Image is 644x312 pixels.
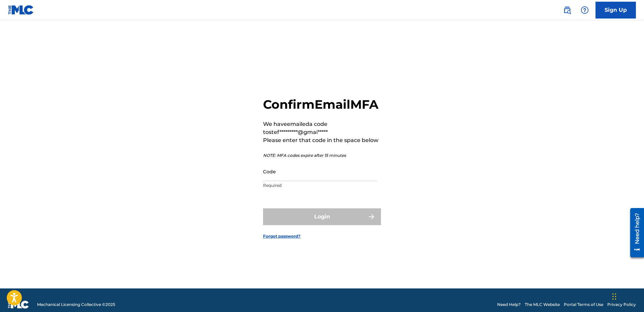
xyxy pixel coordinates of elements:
[263,182,377,188] p: Required
[560,3,574,17] a: Public Search
[581,6,589,14] img: help
[37,302,115,308] span: Mechanical Licensing Collective © 2025
[595,2,636,19] a: Sign Up
[263,97,381,112] h2: Confirm Email MFA
[612,286,616,307] div: Drag
[8,301,29,309] img: logo
[563,6,571,14] img: search
[564,302,603,308] a: Portal Terms of Use
[263,233,300,239] a: Forgot password?
[525,302,560,308] a: The MLC Website
[610,280,644,312] iframe: Chat Widget
[497,302,521,308] a: Need Help?
[607,302,636,308] a: Privacy Policy
[625,205,644,261] iframe: Resource Center
[263,152,381,159] p: NOTE: MFA codes expire after 15 minutes
[263,136,381,144] p: Please enter that code in the space below
[8,5,34,15] img: MLC Logo
[578,3,591,17] div: Help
